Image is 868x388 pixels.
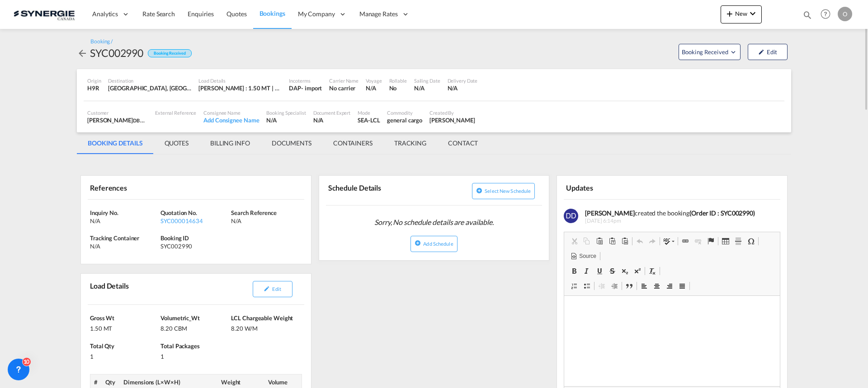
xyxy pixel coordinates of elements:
a: Redo (Ctrl+Y) [646,235,659,247]
a: Bold (Ctrl+B) [568,265,580,277]
button: Open demo menu [679,44,741,60]
div: Delivery Date [448,77,478,84]
a: Strike Through [606,265,618,277]
div: Booking / [90,38,113,46]
div: 1 [160,350,229,360]
md-icon: icon-chevron-down [747,8,758,19]
b: [PERSON_NAME] [585,209,635,217]
div: general cargo [387,116,422,124]
div: SYC002990 [90,46,143,60]
span: New [724,10,758,17]
div: Schedule Details [326,179,432,201]
span: Volumetric_Wt [160,314,200,322]
div: References [88,179,194,195]
div: N/A [313,116,351,124]
div: Consignee Name [203,109,259,116]
span: Quotation No. [160,209,197,216]
span: Select new schedule [485,188,531,194]
a: Anchor [704,235,717,247]
div: DAP [289,84,301,92]
div: SYC000014634 [160,217,229,225]
span: Edit [272,286,281,292]
span: My Company [298,9,335,19]
span: Analytics [92,9,118,19]
div: Customer [87,109,148,116]
span: Tracking Container [90,234,139,242]
div: No carrier [329,84,359,92]
button: icon-plus-circleAdd Schedule [410,236,457,252]
div: Carrier Name [329,77,359,84]
div: 8.20 CBM [160,322,229,332]
md-icon: icon-pencil [758,49,764,55]
div: N/A [448,84,478,92]
div: Rollable [389,77,407,84]
div: N/A [231,217,299,225]
span: Booking ID [160,234,189,242]
span: Add Schedule [423,241,453,247]
div: N/A [366,84,382,92]
img: 0FyYMAAAABklEQVQDANZMU4i+KPwKAAAAAElFTkSuQmCC [564,209,578,223]
md-tab-item: DOCUMENTS [261,132,322,154]
a: Increase Indent [608,280,621,292]
button: icon-pencilEdit [748,44,788,60]
a: Underline (Ctrl+U) [593,265,606,277]
a: Align Right [663,280,676,292]
md-icon: icon-plus-circle [415,240,421,246]
button: icon-plus-circleSelect new schedule [472,183,535,199]
div: Destination [108,77,191,84]
span: Enquiries [188,10,214,18]
a: Centre [651,280,663,292]
a: Align Left [638,280,651,292]
a: Remove Format [646,265,659,277]
span: [DATE] 6:14pm [585,217,774,225]
div: Add Consignee Name [203,116,259,124]
md-pagination-wrapper: Use the left and right arrow keys to navigate between tabs [77,132,489,154]
div: External Reference [155,109,196,116]
a: Source [568,250,599,262]
div: 8.20 W/M [231,322,299,332]
div: 1.50 MT [90,322,158,332]
span: LCL Chargeable Weight [231,314,293,322]
a: Unlink [692,235,704,247]
a: Link (Ctrl+K) [679,235,692,247]
span: Gross Wt [90,314,114,322]
div: Incoterms [289,77,322,84]
md-icon: icon-plus-circle [476,187,482,194]
img: 1f56c880d42311ef80fc7dca854c8e59.png [14,4,75,24]
a: Copy (Ctrl+C) [580,235,593,247]
div: SYC002990 [160,242,229,250]
div: 1 [90,350,158,360]
div: Voyage [366,77,382,84]
a: Insert/Remove Numbered List [568,280,580,292]
a: Block Quote [623,280,636,292]
md-icon: icon-pencil [264,285,270,292]
div: Sailing Date [414,77,440,84]
button: icon-plus 400-fgNewicon-chevron-down [721,5,762,23]
iframe: Editor, editor2 [564,296,780,386]
a: Italic (Ctrl+I) [580,265,593,277]
md-icon: icon-plus 400-fg [724,8,735,19]
span: Bookings [259,9,285,17]
div: N/A [90,242,158,250]
a: Insert Special Character [745,235,757,247]
div: O [838,7,852,21]
md-icon: icon-magnify [802,10,812,20]
md-tab-item: CONTACT [437,132,489,154]
div: created the booking [585,209,774,218]
div: [PERSON_NAME] [87,116,148,124]
div: Origin [87,77,101,84]
span: Sorry, No schedule details are available. [371,214,497,231]
span: Total Packages [160,342,200,350]
div: No [389,84,407,92]
div: SEA-LCL [358,116,380,124]
div: Commodity [387,109,422,116]
div: Help [818,6,838,23]
span: Help [818,6,833,22]
md-tab-item: BILLING INFO [199,132,261,154]
div: Booking Received [148,49,191,58]
div: N/A [266,116,306,124]
div: H9R [87,84,101,92]
a: Table [719,235,732,247]
a: Cut (Ctrl+X) [568,235,580,247]
a: Spell Check As You Type [661,235,677,247]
